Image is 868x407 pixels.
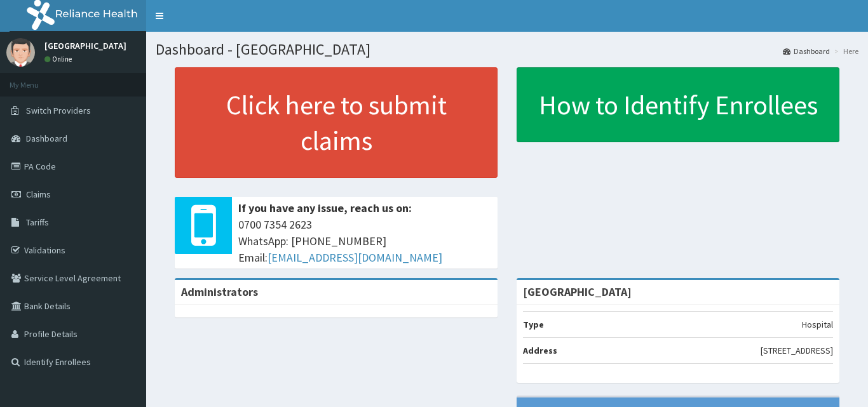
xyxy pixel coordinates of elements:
span: Claims [26,189,51,200]
b: Type [523,319,544,330]
strong: [GEOGRAPHIC_DATA] [523,284,632,299]
span: Dashboard [26,133,67,144]
a: Click here to submit claims [175,67,498,178]
img: User Image [6,38,35,67]
a: How to Identify Enrollees [517,67,839,142]
span: Switch Providers [26,105,91,116]
li: Here [831,46,858,57]
a: Dashboard [783,46,830,57]
p: [GEOGRAPHIC_DATA] [44,41,126,50]
p: Hospital [802,318,833,331]
a: [EMAIL_ADDRESS][DOMAIN_NAME] [268,250,442,265]
span: 0700 7354 2623 WhatsApp: [PHONE_NUMBER] Email: [238,217,491,265]
a: Online [44,55,75,63]
b: If you have any issue, reach us on: [238,201,412,215]
h1: Dashboard - [GEOGRAPHIC_DATA] [156,41,858,58]
b: Address [523,345,557,356]
span: Tariffs [26,217,49,228]
b: Administrators [181,284,258,299]
p: [STREET_ADDRESS] [761,344,833,357]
